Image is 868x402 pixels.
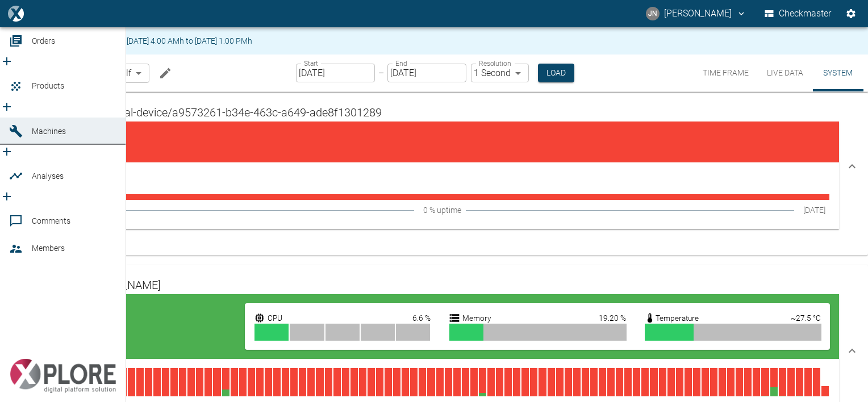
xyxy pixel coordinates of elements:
[644,3,748,24] button: jayan.nair@neuman-esser.ae
[268,312,282,324] p: CPU
[32,81,64,90] span: Products
[758,55,812,91] button: Live Data
[694,55,758,91] button: Time Frame
[812,55,863,91] button: System
[479,58,511,68] label: Resolution
[387,64,466,82] input: MM/DD/YYYY
[462,312,491,324] p: Memory
[32,216,70,225] span: Comments
[32,127,66,136] span: Machines
[32,244,65,253] span: Members
[32,92,868,241] div: Device neax.virtual-device/a9573261-b34e-463c-a649-ade8f1301289Offline[DATE]0 % uptime[DATE]
[395,58,407,68] label: End
[154,62,177,85] button: Edit machine
[50,131,245,153] h4: Offline
[471,64,529,82] div: 1 Second
[538,64,574,82] button: Load
[32,171,64,181] span: Analyses
[60,31,252,51] div: Maintenance from [DATE] 4:00 AMh to [DATE] 1:00 PMh
[646,7,660,20] div: JN
[41,103,839,122] h6: Device neax.virtual-device/a9573261-b34e-463c-a649-ade8f1301289
[656,312,699,324] p: Temperature
[14,344,53,354] span: powered by
[378,66,384,79] p: –
[791,312,821,324] p: ~27.5 °C
[9,359,116,393] img: Xplore Logo
[32,241,868,256] div: Device neax.virtual-device/a9573261-b34e-463c-a649-ade8f1301289Offline[DATE]0 % uptime[DATE]
[304,58,318,68] label: Start
[841,3,861,24] button: Settings
[296,64,375,82] input: MM/DD/YYYY
[8,6,23,21] img: logo
[412,312,431,324] p: 6.6 %
[423,204,461,216] span: 0 % uptime
[50,303,245,326] h4: Online
[599,312,626,324] p: 19.20 %
[762,3,834,24] button: Checkmaster
[32,36,55,45] span: Orders
[41,276,839,294] h6: Device [PERSON_NAME]
[803,204,825,216] span: [DATE]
